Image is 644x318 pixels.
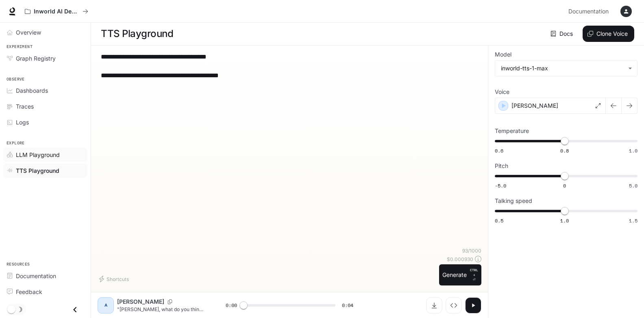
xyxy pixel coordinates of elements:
[3,148,87,162] a: LLM Playground
[3,285,87,299] a: Feedback
[629,147,637,154] span: 1.0
[3,51,87,65] a: Graph Registry
[629,217,637,224] span: 1.5
[3,115,87,129] a: Logs
[495,163,508,169] p: Pitch
[565,3,615,20] a: Documentation
[470,268,478,277] p: CTRL +
[511,102,558,110] p: [PERSON_NAME]
[164,299,176,304] button: Copy Voice ID
[3,269,87,283] a: Documentation
[226,301,237,309] span: 0:00
[495,217,503,224] span: 0.5
[117,298,164,306] p: [PERSON_NAME]
[342,301,353,309] span: 0:04
[16,118,29,126] span: Logs
[3,163,87,178] a: TTS Playground
[98,272,132,285] button: Shortcuts
[495,182,506,189] span: -5.0
[462,247,481,254] p: 93 / 1000
[447,256,473,263] p: $ 0.000930
[563,182,566,189] span: 0
[495,52,511,57] p: Model
[101,26,173,42] h1: TTS Playground
[495,128,529,134] p: Temperature
[560,217,569,224] span: 1.0
[3,99,87,113] a: Traces
[16,28,41,37] span: Overview
[583,26,634,42] button: Clone Voice
[501,64,624,72] div: inworld-tts-1-max
[66,301,84,318] button: Close drawer
[117,306,206,313] p: "[PERSON_NAME], what do you think of the Commander?" "What's the scariest mission you've ever flo...
[21,3,92,20] button: All workspaces
[99,299,112,312] div: A
[3,25,87,39] a: Overview
[495,147,503,154] span: 0.6
[34,8,79,15] p: Inworld AI Demos
[16,86,48,95] span: Dashboards
[16,102,34,111] span: Traces
[560,147,569,154] span: 0.8
[3,83,87,98] a: Dashboards
[568,7,609,17] span: Documentation
[439,264,481,285] button: GenerateCTRL +⏎
[549,26,576,42] a: Docs
[16,272,56,280] span: Documentation
[446,297,462,314] button: Inspect
[426,297,442,314] button: Download audio
[16,166,59,175] span: TTS Playground
[629,182,637,189] span: 5.0
[7,305,15,314] span: Dark mode toggle
[495,89,509,95] p: Voice
[495,198,532,204] p: Talking speed
[16,150,60,159] span: LLM Playground
[16,288,42,296] span: Feedback
[470,268,478,282] p: ⏎
[495,61,637,76] div: inworld-tts-1-max
[16,54,56,63] span: Graph Registry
